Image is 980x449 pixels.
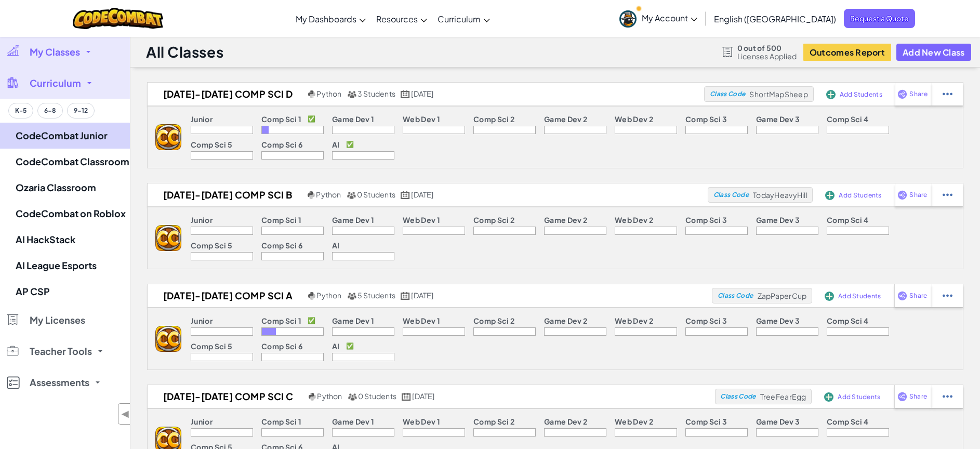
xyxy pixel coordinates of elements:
[67,103,95,118] button: 9-12
[827,216,868,224] p: Comp Sci 4
[615,216,653,224] p: Web Dev 2
[317,391,342,401] span: Python
[840,91,882,98] span: Add Students
[8,103,95,118] div: Grade band filter
[148,288,712,303] a: [DATE]-[DATE] COMP SCI A Python 5 Students [DATE]
[826,90,836,99] img: IconAddStudents.svg
[839,192,881,199] span: Add Students
[357,290,395,300] span: 5 Students
[544,316,587,325] p: Game Dev 2
[290,5,371,33] a: My Dashboards
[30,47,80,57] span: My Classes
[148,288,306,303] h2: [DATE]-[DATE] COMP SCI A
[825,191,835,200] img: IconAddStudents.svg
[332,140,340,149] p: AI
[261,115,301,123] p: Comp Sci 1
[615,115,653,123] p: Web Dev 2
[332,342,340,350] p: AI
[844,9,915,28] a: Request a Quote
[897,392,907,401] img: IconShare_Purple.svg
[296,14,356,24] span: My Dashboards
[473,417,514,426] p: Comp Sci 2
[412,391,434,401] span: [DATE]
[943,392,952,401] img: IconStudentEllipsis.svg
[308,316,315,325] p: ✅
[473,316,514,325] p: Comp Sci 2
[346,342,354,350] p: ✅
[756,417,800,426] p: Game Dev 3
[358,391,396,401] span: 0 Students
[825,292,834,301] img: IconAddStudents.svg
[943,89,952,99] img: IconStudentEllipsis.svg
[544,417,587,426] p: Game Dev 2
[827,316,868,325] p: Comp Sci 4
[544,216,587,224] p: Game Dev 2
[261,241,302,249] p: Comp Sci 6
[473,216,514,224] p: Comp Sci 2
[401,292,410,300] img: calendar.svg
[401,90,410,98] img: calendar.svg
[897,89,907,99] img: IconShare_Purple.svg
[403,115,440,123] p: Web Dev 1
[309,393,316,401] img: python.png
[438,14,481,24] span: Curriculum
[714,14,836,24] span: English ([GEOGRAPHIC_DATA])
[148,86,704,102] a: [DATE]-[DATE] COMP SCI D Python 3 Students [DATE]
[155,225,181,251] img: logo
[376,14,418,24] span: Resources
[357,190,395,199] span: 0 Students
[30,378,89,387] span: Assessments
[148,187,708,203] a: [DATE]-[DATE] COMP SCI B Python 0 Students [DATE]
[261,140,302,149] p: Comp Sci 6
[332,316,374,325] p: Game Dev 1
[261,342,302,350] p: Comp Sci 6
[316,290,341,300] span: Python
[756,115,800,123] p: Game Dev 3
[30,78,81,88] span: Curriculum
[824,392,833,402] img: IconAddStudents.svg
[756,316,800,325] p: Game Dev 3
[909,293,927,299] span: Share
[619,10,637,28] img: avatar
[191,216,213,224] p: Junior
[332,216,374,224] p: Game Dev 1
[30,347,92,356] span: Teacher Tools
[803,44,891,61] button: Outcomes Report
[838,394,880,400] span: Add Students
[897,291,907,300] img: IconShare_Purple.svg
[73,8,164,29] img: CodeCombat logo
[402,393,411,401] img: calendar.svg
[347,191,356,199] img: MultipleUsers.png
[685,115,727,123] p: Comp Sci 3
[148,187,305,203] h2: [DATE]-[DATE] COMP SCI B
[148,389,306,404] h2: [DATE]-[DATE] COMP SCI C
[191,342,232,350] p: Comp Sci 5
[544,115,587,123] p: Game Dev 2
[411,190,433,199] span: [DATE]
[720,393,756,400] span: Class Code
[709,5,841,33] a: English ([GEOGRAPHIC_DATA])
[737,52,797,60] span: Licenses Applied
[347,90,356,98] img: MultipleUsers.png
[838,293,881,299] span: Add Students
[191,316,213,325] p: Junior
[401,191,410,199] img: calendar.svg
[155,326,181,352] img: logo
[411,290,433,300] span: [DATE]
[332,417,374,426] p: Game Dev 1
[346,140,354,149] p: ✅
[332,241,340,249] p: AI
[685,216,727,224] p: Comp Sci 3
[191,115,213,123] p: Junior
[357,89,395,98] span: 3 Students
[685,417,727,426] p: Comp Sci 3
[121,406,130,421] span: ◀
[332,115,374,123] p: Game Dev 1
[8,103,33,118] button: K-5
[756,216,800,224] p: Game Dev 3
[642,12,697,23] span: My Account
[685,316,727,325] p: Comp Sci 3
[148,389,715,404] a: [DATE]-[DATE] COMP SCI C Python 0 Students [DATE]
